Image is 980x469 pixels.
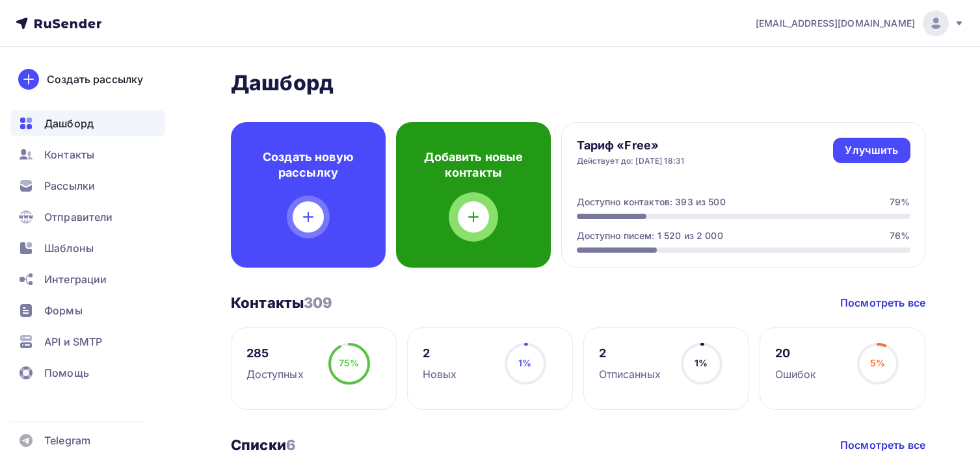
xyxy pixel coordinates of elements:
[577,229,723,242] div: Доступно писем: 1 520 из 2 000
[775,366,817,382] div: Ошибок
[47,71,143,87] div: Создать рассылку
[845,143,898,158] div: Улучшить
[840,295,925,311] a: Посмотреть все
[246,366,304,382] div: Доступных
[10,142,165,168] a: Контакты
[695,357,708,368] span: 1%
[870,357,885,368] span: 5%
[577,196,726,209] div: Доступно контактов: 393 из 500
[44,272,107,287] span: Интеграции
[10,110,165,136] a: Дашборд
[10,173,165,199] a: Рассылки
[246,346,304,361] div: 285
[890,229,910,242] div: 76%
[577,156,685,166] div: Действует до: [DATE] 18:31
[756,10,964,36] a: [EMAIL_ADDRESS][DOMAIN_NAME]
[423,346,457,361] div: 2
[44,240,94,256] span: Шаблоны
[304,294,332,311] span: 309
[417,149,530,181] h4: Добавить новые контакты
[10,235,165,261] a: Шаблоны
[44,147,94,162] span: Контакты
[599,366,661,382] div: Отписанных
[423,366,457,382] div: Новых
[10,204,165,230] a: Отправители
[840,437,925,453] a: Посмотреть все
[231,294,333,312] h3: Контакты
[44,116,94,131] span: Дашборд
[756,17,915,30] span: [EMAIL_ADDRESS][DOMAIN_NAME]
[252,149,365,181] h4: Создать новую рассылку
[775,346,817,361] div: 20
[10,298,165,323] a: Формы
[577,138,685,153] h4: Тариф «Free»
[339,357,359,368] span: 75%
[44,209,113,225] span: Отправители
[231,436,296,454] h3: Списки
[231,70,925,96] h2: Дашборд
[599,346,661,361] div: 2
[44,303,83,318] span: Формы
[44,365,89,381] span: Помощь
[44,433,90,448] span: Telegram
[286,437,296,453] span: 6
[890,196,910,209] div: 79%
[44,178,95,194] span: Рассылки
[518,357,531,368] span: 1%
[44,334,102,349] span: API и SMTP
